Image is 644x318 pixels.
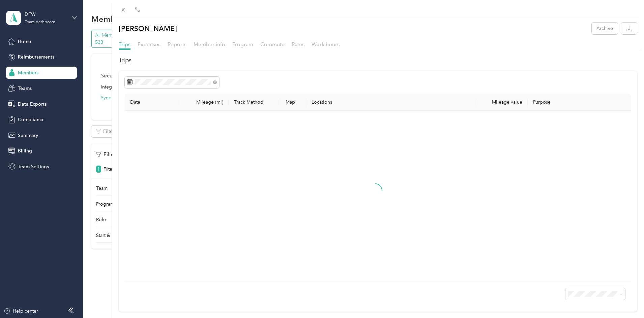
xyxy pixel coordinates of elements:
[476,94,528,111] th: Mileage value
[168,41,186,47] span: Reports
[232,41,253,47] span: Program
[292,41,304,47] span: Rates
[306,94,476,111] th: Locations
[180,94,229,111] th: Mileage (mi)
[528,94,631,111] th: Purpose
[280,94,306,111] th: Map
[229,94,280,111] th: Track Method
[138,41,160,47] span: Expenses
[119,23,177,34] p: [PERSON_NAME]
[119,41,130,47] span: Trips
[606,280,644,318] iframe: Everlance-gr Chat Button Frame
[194,41,225,47] span: Member info
[592,23,618,34] button: Archive
[260,41,285,47] span: Commute
[125,94,180,111] th: Date
[119,56,637,65] h2: Trips
[312,41,340,47] span: Work hours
